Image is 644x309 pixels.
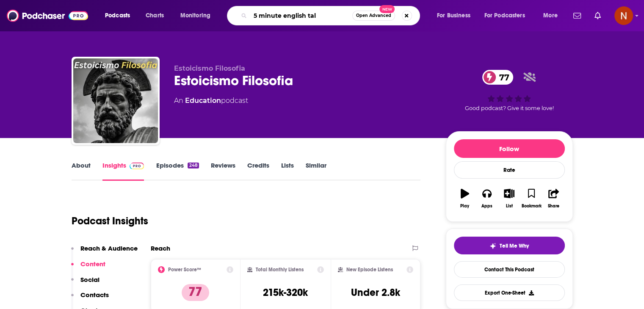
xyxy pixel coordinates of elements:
[454,237,565,254] button: tell me why sparkleTell Me Why
[80,276,100,284] p: Social
[180,10,210,22] span: Monitoring
[460,204,469,209] div: Play
[72,161,91,181] a: About
[491,70,514,85] span: 77
[71,276,100,291] button: Social
[346,267,393,273] h2: New Episode Listens
[542,183,564,214] button: Share
[454,183,476,214] button: Play
[431,9,481,22] button: open menu
[437,10,470,22] span: For Business
[454,161,565,179] div: Rate
[352,11,395,21] button: Open AdvancedNew
[281,161,294,181] a: Lists
[482,70,514,85] a: 77
[174,96,248,106] div: An podcast
[105,10,130,22] span: Podcasts
[614,6,633,25] button: Show profile menu
[351,286,400,299] h3: Under 2.8k
[247,161,269,181] a: Credits
[446,64,573,117] div: 77Good podcast? Give it some love!
[146,10,164,22] span: Charts
[465,105,554,111] span: Good podcast? Give it some love!
[570,8,584,23] a: Show notifications dropdown
[80,244,138,252] p: Reach & Audience
[185,97,221,105] a: Education
[174,9,221,22] button: open menu
[99,9,141,22] button: open menu
[80,260,105,268] p: Content
[454,261,565,278] a: Contact This Podcast
[484,10,525,22] span: For Podcasters
[73,58,158,143] img: Estoicismo Filosofia
[306,161,326,181] a: Similar
[72,215,148,227] h1: Podcast Insights
[591,8,604,23] a: Show notifications dropdown
[481,204,492,209] div: Apps
[156,161,199,181] a: Episodes248
[71,244,138,260] button: Reach & Audience
[71,260,105,276] button: Content
[520,183,542,214] button: Bookmark
[71,291,109,306] button: Contacts
[500,243,529,249] span: Tell Me Why
[174,64,245,72] span: Estoicismo Filosofia
[7,8,88,24] img: Podchaser - Follow, Share and Rate Podcasts
[151,244,170,252] h2: Reach
[263,286,308,299] h3: 215k-320k
[168,267,201,273] h2: Power Score™
[379,5,395,13] span: New
[182,284,209,301] p: 77
[506,204,513,209] div: List
[130,163,144,169] img: Podchaser Pro
[356,14,391,18] span: Open Advanced
[498,183,520,214] button: List
[521,204,541,209] div: Bookmark
[256,267,304,273] h2: Total Monthly Listens
[548,204,559,209] div: Share
[102,161,144,181] a: InsightsPodchaser Pro
[614,6,633,25] span: Logged in as AdelNBM
[80,291,109,299] p: Contacts
[543,10,558,22] span: More
[211,161,235,181] a: Reviews
[188,163,199,168] div: 248
[454,284,565,301] button: Export One-Sheet
[537,9,568,22] button: open menu
[479,9,537,22] button: open menu
[476,183,498,214] button: Apps
[454,139,565,158] button: Follow
[614,6,633,25] img: User Profile
[140,9,169,22] a: Charts
[489,243,496,249] img: tell me why sparkle
[250,9,352,22] input: Search podcasts, credits, & more...
[235,6,428,25] div: Search podcasts, credits, & more...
